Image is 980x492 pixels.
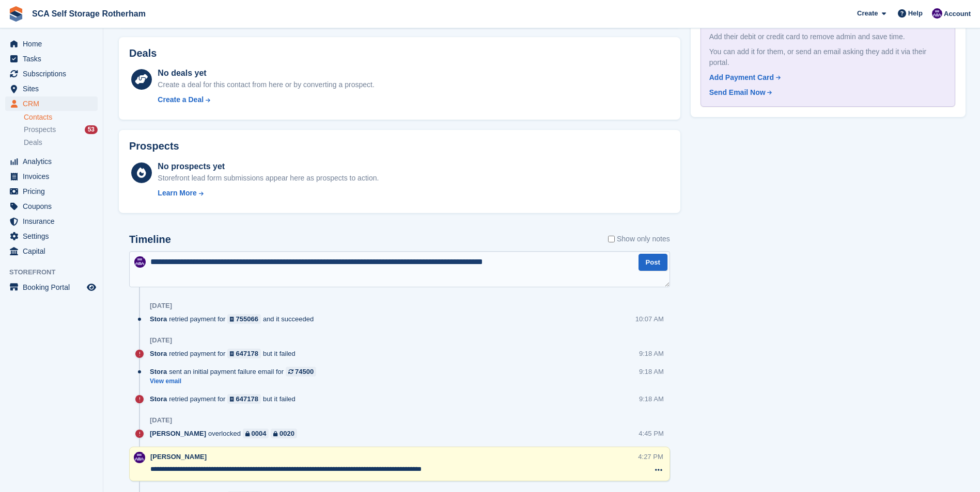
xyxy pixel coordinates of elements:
[23,96,85,111] span: CRM
[150,429,302,438] div: overlocked
[236,314,258,324] div: 755066
[5,244,98,258] a: menu
[5,67,98,81] a: menu
[5,81,98,96] a: menu
[608,234,670,244] label: Show only notes
[158,67,374,79] div: No deals yet
[158,79,374,90] div: Create a deal for this contact from here or by converting a prospect.
[9,267,103,277] span: Storefront
[857,8,878,19] span: Create
[158,188,196,199] div: Learn More
[639,367,664,376] div: 9:18 AM
[236,394,258,404] div: 647178
[24,138,42,147] span: Deals
[23,214,85,228] span: Insurance
[23,280,85,294] span: Booking Portal
[23,169,85,184] span: Invoices
[150,453,207,461] span: [PERSON_NAME]
[23,37,85,51] span: Home
[23,229,85,243] span: Settings
[23,244,85,258] span: Capital
[150,314,167,324] span: Stora
[5,52,98,66] a: menu
[150,367,167,376] span: Stora
[709,72,942,83] a: Add Payment Card
[158,188,379,199] a: Learn More
[150,336,172,345] div: [DATE]
[23,184,85,199] span: Pricing
[150,367,321,376] div: sent an initial payment failure email for
[150,416,172,424] div: [DATE]
[129,140,179,152] h2: Prospects
[944,9,971,19] span: Account
[227,394,261,404] a: 647178
[227,314,261,324] a: 755066
[134,452,145,463] img: Kelly Neesham
[158,94,374,105] a: Create a Deal
[150,314,319,324] div: retried payment for and it succeeded
[150,394,167,404] span: Stora
[236,349,258,358] div: 647178
[639,254,667,271] button: Post
[5,184,98,199] a: menu
[150,429,206,438] span: [PERSON_NAME]
[23,52,85,66] span: Tasks
[150,349,167,358] span: Stora
[85,281,98,293] a: Preview store
[709,31,946,42] div: Add their debit or credit card to remove admin and save time.
[158,173,379,184] div: Storefront lead form submissions appear here as prospects to action.
[932,8,942,19] img: Kelly Neesham
[5,280,98,294] a: menu
[158,160,379,173] div: No prospects yet
[134,256,146,268] img: Kelly Neesham
[5,214,98,228] a: menu
[129,47,157,59] h2: Deals
[286,367,316,376] a: 74500
[23,67,85,81] span: Subscriptions
[150,394,301,404] div: retried payment for but it failed
[150,302,172,310] div: [DATE]
[28,5,150,22] a: SCA Self Storage Rotherham
[158,94,204,105] div: Create a Deal
[150,349,301,358] div: retried payment for but it failed
[23,154,85,169] span: Analytics
[639,429,663,438] div: 4:45 PM
[243,429,269,438] a: 0004
[24,112,98,122] a: Contacts
[227,349,261,358] a: 647178
[295,367,314,376] div: 74500
[5,229,98,243] a: menu
[908,8,923,19] span: Help
[709,46,946,68] div: You can add it for them, or send an email asking they add it via their portal.
[23,81,85,96] span: Sites
[639,349,664,358] div: 9:18 AM
[24,125,56,135] span: Prospects
[608,234,615,244] input: Show only notes
[24,124,98,135] a: Prospects 53
[639,394,664,404] div: 9:18 AM
[24,137,98,148] a: Deals
[129,234,171,245] h2: Timeline
[5,154,98,169] a: menu
[271,429,297,438] a: 0020
[635,314,664,324] div: 10:07 AM
[5,199,98,214] a: menu
[85,125,98,134] div: 53
[5,96,98,111] a: menu
[252,429,267,438] div: 0004
[23,199,85,214] span: Coupons
[150,377,321,386] a: View email
[709,87,766,98] div: Send Email Now
[638,452,663,462] div: 4:27 PM
[279,429,294,438] div: 0020
[709,72,774,83] div: Add Payment Card
[5,169,98,184] a: menu
[5,37,98,51] a: menu
[8,6,24,22] img: stora-icon-8386f47178a22dfd0bd8f6a31ec36ba5ce8667c1dd55bd0f319d3a0aa187defe.svg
